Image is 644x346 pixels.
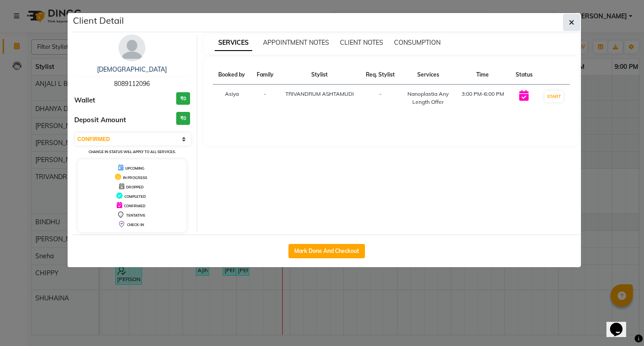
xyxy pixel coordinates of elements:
[401,65,456,85] th: Services
[114,80,150,88] span: 8089112096
[125,166,144,171] span: UPCOMING
[360,85,401,112] td: -
[123,175,147,180] span: IN PROGRESS
[176,112,190,125] h3: ₹0
[97,65,167,73] a: [DEMOGRAPHIC_DATA]
[285,90,354,97] span: TRIVANDRUM ASHTAMUDI
[73,14,124,27] h5: Client Detail
[124,204,145,208] span: CONFIRMED
[74,115,126,125] span: Deposit Amount
[545,91,563,102] button: START
[280,65,360,85] th: Stylist
[360,65,401,85] th: Req. Stylist
[126,185,144,189] span: DROPPED
[89,150,176,154] small: Change in status will apply to all services.
[340,38,383,47] span: CLIENT NOTES
[394,38,441,47] span: CONSUMPTION
[251,85,279,112] td: -
[288,244,365,258] button: Mark Done And Checkout
[127,222,144,227] span: CHECK-IN
[215,35,252,51] span: SERVICES
[456,65,510,85] th: Time
[263,38,329,47] span: APPOINTMENT NOTES
[213,85,251,112] td: Asiya
[606,310,635,337] iframe: chat widget
[510,65,538,85] th: Status
[74,95,95,106] span: Wallet
[176,92,190,105] h3: ₹0
[406,90,450,106] div: Nanoplastia Any Length Offer
[213,65,251,85] th: Booked by
[119,34,145,61] img: avatar
[251,65,279,85] th: Family
[124,194,146,199] span: COMPLETED
[456,85,510,112] td: 3:00 PM-6:00 PM
[126,213,145,218] span: TENTATIVE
